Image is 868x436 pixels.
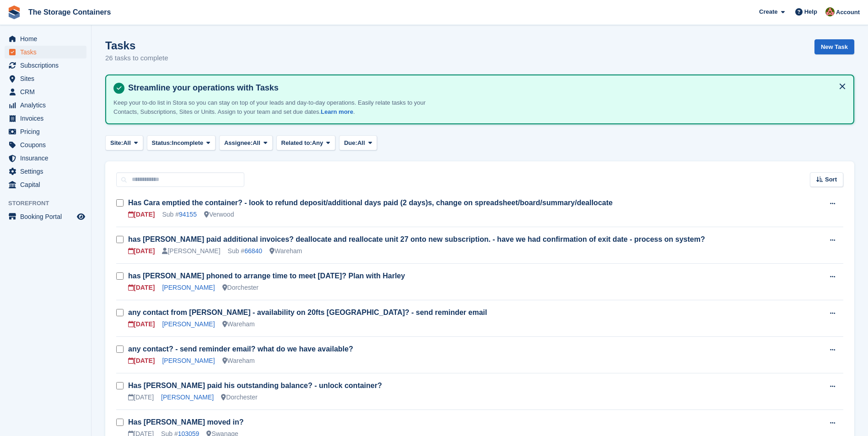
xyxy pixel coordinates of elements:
div: Wareham [222,356,255,366]
a: menu [5,85,86,98]
span: All [123,138,131,148]
a: any contact? - send reminder email? what do we have available? [128,345,353,353]
span: Help [804,7,817,16]
span: Storefront [8,199,91,208]
a: menu [5,112,86,125]
span: Insurance [20,152,75,165]
a: menu [5,178,86,191]
a: Has Cara emptied the container? - look to refund deposit/additional days paid (2 days)s, change o... [128,199,613,207]
button: Assignee: All [219,135,273,150]
span: All [253,138,260,148]
span: Pricing [20,125,75,138]
span: CRM [20,85,75,98]
a: has [PERSON_NAME] paid additional invoices? deallocate and reallocate unit 27 onto new subscripti... [128,235,705,243]
img: Kirsty Simpson [825,7,835,16]
div: Dorchester [221,393,257,402]
span: Status: [152,138,172,148]
span: Any [312,138,323,148]
img: stora-icon-8386f47178a22dfd0bd8f6a31ec36ba5ce8667c1dd55bd0f319d3a0aa187defe.svg [7,5,21,19]
a: New Task [814,39,854,54]
span: Subscriptions [20,59,75,72]
a: menu [5,46,86,58]
a: The Storage Containers [25,5,114,20]
a: 66840 [244,247,262,255]
button: Related to: Any [276,135,335,150]
a: [PERSON_NAME] [162,357,215,364]
a: Has [PERSON_NAME] paid his outstanding balance? - unlock container? [128,382,382,389]
div: Sub # [228,246,263,256]
p: 26 tasks to complete [105,53,168,64]
a: Learn more [321,108,353,115]
div: [DATE] [128,210,155,219]
a: Preview store [75,211,86,222]
h4: Streamline your operations with Tasks [124,83,846,93]
div: Dorchester [222,283,259,292]
span: Sites [20,72,75,85]
span: Analytics [20,99,75,112]
span: Sort [825,175,837,184]
a: [PERSON_NAME] [161,393,214,401]
span: Due: [344,138,357,148]
span: Create [759,7,777,16]
span: All [357,138,365,148]
a: Has [PERSON_NAME] moved in? [128,418,243,426]
span: Capital [20,178,75,191]
div: Verwood [204,210,234,219]
span: Settings [20,165,75,178]
p: Keep your to-do list in Stora so you can stay on top of your leads and day-to-day operations. Eas... [113,98,434,116]
span: Booking Portal [20,210,75,223]
a: menu [5,125,86,138]
div: [DATE] [128,393,154,402]
a: menu [5,152,86,165]
span: Incomplete [172,138,204,148]
a: has [PERSON_NAME] phoned to arrange time to meet [DATE]? Plan with Harley [128,272,405,280]
a: menu [5,59,86,72]
span: Related to: [281,138,312,148]
span: Invoices [20,112,75,125]
div: [DATE] [128,356,155,366]
span: Site: [110,138,123,148]
div: Wareham [222,319,255,329]
span: Assignee: [224,138,253,148]
div: [DATE] [128,319,155,329]
div: Sub # [162,210,197,219]
a: menu [5,99,86,112]
button: Due: All [339,135,377,150]
span: Tasks [20,46,75,58]
span: Account [836,8,860,17]
a: 94155 [179,211,197,218]
button: Site: All [105,135,143,150]
a: [PERSON_NAME] [162,320,215,328]
a: any contact from [PERSON_NAME] - availability on 20fts [GEOGRAPHIC_DATA]? - send reminder email [128,308,487,316]
a: menu [5,138,86,151]
button: Status: Incomplete [147,135,216,150]
div: [PERSON_NAME] [162,246,220,256]
a: menu [5,72,86,85]
div: [DATE] [128,283,155,292]
a: menu [5,210,86,223]
span: Coupons [20,138,75,151]
a: [PERSON_NAME] [162,284,215,291]
a: menu [5,165,86,178]
span: Home [20,32,75,45]
h1: Tasks [105,39,168,52]
div: [DATE] [128,246,155,256]
div: Wareham [270,246,302,256]
a: menu [5,32,86,45]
